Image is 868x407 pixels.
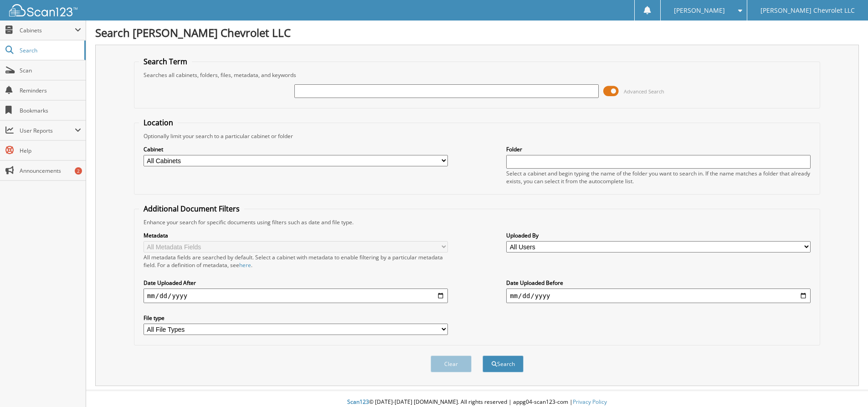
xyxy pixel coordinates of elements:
[506,279,811,287] label: Date Uploaded Before
[506,170,811,185] div: Select a cabinet and begin typing the name of the folder you want to search in. If the name match...
[506,289,811,303] input: end
[20,67,81,74] span: Scan
[624,88,664,95] span: Advanced Search
[347,398,369,406] span: Scan123
[760,8,855,13] span: [PERSON_NAME] Chevrolet LLC
[431,355,472,372] button: Clear
[239,261,251,269] a: here
[506,145,811,153] label: Folder
[20,127,75,134] span: User Reports
[506,232,811,239] label: Uploaded By
[144,145,448,153] label: Cabinet
[139,204,244,214] legend: Additional Document Filters
[20,107,81,114] span: Bookmarks
[144,253,448,269] div: All metadata fields are searched by default. Select a cabinet with metadata to enable filtering b...
[483,355,524,372] button: Search
[144,289,448,303] input: start
[75,167,82,175] div: 2
[20,147,81,155] span: Help
[95,25,859,40] h1: Search [PERSON_NAME] Chevrolet LLC
[139,218,815,226] div: Enhance your search for specific documents using filters such as date and file type.
[144,279,448,287] label: Date Uploaded After
[139,57,192,67] legend: Search Term
[20,167,81,175] span: Announcements
[139,132,815,140] div: Optionally limit your search to a particular cabinet or folder
[144,232,448,239] label: Metadata
[139,118,178,128] legend: Location
[139,71,815,79] div: Searches all cabinets, folders, files, metadata, and keywords
[822,363,868,407] iframe: Chat Widget
[144,314,448,322] label: File type
[573,398,607,406] a: Privacy Policy
[674,8,725,13] span: [PERSON_NAME]
[20,87,81,94] span: Reminders
[20,46,80,54] span: Search
[20,26,75,34] span: Cabinets
[9,4,77,16] img: scan123-logo-white.svg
